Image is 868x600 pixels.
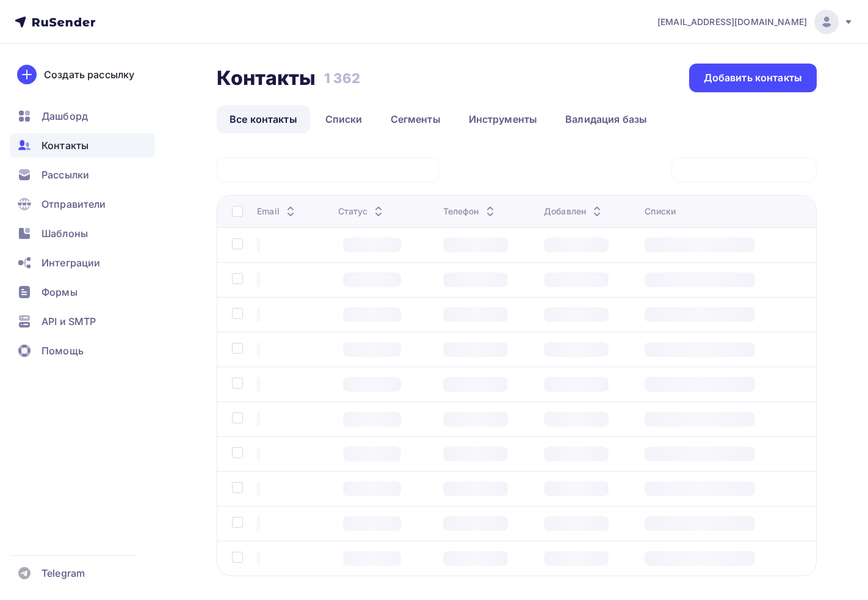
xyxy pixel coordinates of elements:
a: Списки [313,105,375,133]
span: [EMAIL_ADDRESS][DOMAIN_NAME] [657,16,807,28]
span: Дашборд [42,109,88,123]
div: Добавить контакты [704,71,802,85]
a: Все контакты [217,105,310,133]
span: API и SMTP [42,314,96,329]
a: Дашборд [10,104,155,128]
span: Рассылки [42,167,89,182]
div: Списки [645,205,676,218]
a: Отправители [10,192,155,216]
span: Формы [42,285,78,299]
span: Шаблоны [42,226,88,241]
a: Формы [10,280,155,304]
a: Инструменты [456,105,551,133]
span: Telegram [42,566,85,580]
h2: Контакты [217,66,316,90]
a: Шаблоны [10,221,155,246]
div: Статус [338,205,386,218]
a: Сегменты [378,105,454,133]
a: Рассылки [10,163,155,187]
h3: 1 362 [324,70,360,87]
div: Телефон [443,205,497,218]
span: Помощь [42,343,84,358]
div: Email [257,205,298,218]
span: Контакты [42,138,89,153]
span: Интеграции [42,255,100,270]
a: [EMAIL_ADDRESS][DOMAIN_NAME] [657,10,853,34]
a: Контакты [10,133,155,158]
div: Добавлен [544,205,604,218]
div: Создать рассылку [44,67,134,82]
span: Отправители [42,197,106,211]
a: Валидация базы [552,105,660,133]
